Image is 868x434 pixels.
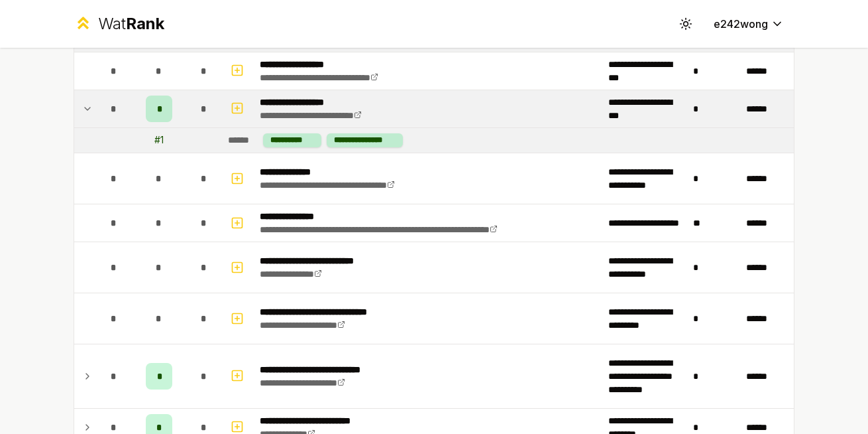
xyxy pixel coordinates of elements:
button: e242wong [703,12,794,36]
div: # 1 [154,133,164,147]
span: Rank [126,14,164,33]
span: e242wong [714,16,768,32]
a: WatRank [74,13,164,35]
div: Wat [98,13,164,35]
